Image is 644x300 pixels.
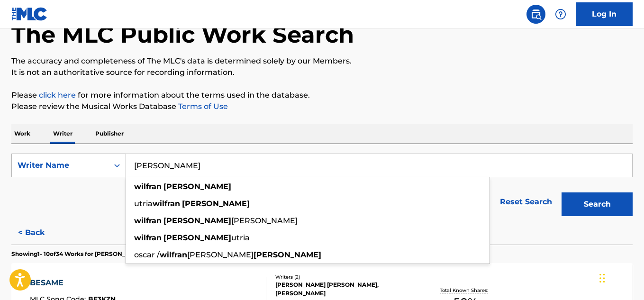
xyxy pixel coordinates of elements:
a: Public Search [526,5,545,24]
img: help [555,9,566,20]
strong: wilfran [134,182,162,191]
strong: wilfran [134,233,162,242]
a: Log In [576,2,633,26]
p: Publisher [92,124,127,144]
strong: [PERSON_NAME] [254,250,321,259]
span: [PERSON_NAME] [231,216,298,225]
img: search [530,9,542,20]
strong: [PERSON_NAME] [163,233,231,242]
strong: [PERSON_NAME] [163,182,231,191]
span: utria [134,199,153,208]
p: Total Known Shares: [440,287,490,294]
span: oscar / [134,250,160,259]
p: Work [11,124,33,144]
p: It is not an authoritative source for recording information. [11,67,633,78]
button: Search [562,192,633,216]
div: Writer Name [18,160,103,171]
a: click here [39,91,76,100]
div: Arrastrar [599,264,605,292]
div: BESAME [30,277,116,289]
strong: wilfran [134,216,162,225]
p: Please for more information about the terms used in the database. [11,90,633,101]
p: Showing 1 - 10 of 34 Works for [PERSON_NAME] [11,250,145,258]
span: [PERSON_NAME] [187,250,254,259]
div: Widget de chat [597,255,644,300]
iframe: Chat Widget [597,255,644,300]
p: The accuracy and completeness of The MLC's data is determined solely by our Members. [11,55,633,67]
p: Writer [50,124,75,144]
div: Writers ( 2 ) [275,273,414,281]
strong: wilfran [153,199,180,208]
div: Help [551,5,570,24]
h1: The MLC Public Work Search [11,20,354,49]
strong: [PERSON_NAME] [182,199,250,208]
strong: wilfran [160,250,187,259]
a: Terms of Use [176,102,228,111]
div: [PERSON_NAME] [PERSON_NAME], [PERSON_NAME] [275,281,414,298]
button: < Back [11,221,68,245]
p: Please review the Musical Works Database [11,101,633,112]
form: Search Form [11,154,633,221]
a: Reset Search [495,191,557,212]
img: MLC Logo [11,7,48,21]
strong: [PERSON_NAME] [163,216,231,225]
span: utria [231,233,250,242]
